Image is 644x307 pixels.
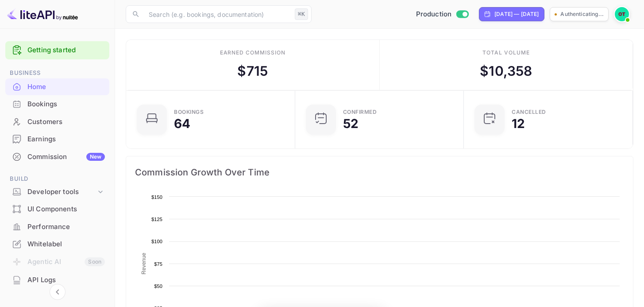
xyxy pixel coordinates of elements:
div: Customers [27,117,105,127]
div: [DATE] — [DATE] [494,10,539,18]
a: API Logs [5,272,109,288]
div: 52 [343,117,359,130]
div: API Logs [27,275,105,285]
img: LiteAPI logo [7,7,78,21]
text: $100 [151,239,162,244]
a: UI Components [5,201,109,217]
input: Search (e.g. bookings, documentation) [143,5,291,23]
text: $50 [154,284,162,289]
span: Business [5,68,109,78]
a: Whitelabel [5,236,109,252]
a: Getting started [27,45,105,55]
span: Commission Growth Over Time [135,165,624,179]
text: $125 [151,217,162,222]
div: 64 [174,117,190,130]
a: Customers [5,113,109,130]
div: Bookings [174,109,204,115]
div: Earned commission [220,49,285,57]
div: Whitelabel [5,236,109,253]
div: $ 10,358 [480,61,532,81]
div: UI Components [5,201,109,218]
div: Confirmed [343,109,377,115]
div: API Logs [5,272,109,289]
text: Revenue [141,253,147,274]
span: Build [5,174,109,184]
a: CommissionNew [5,148,109,165]
div: Bookings [5,96,109,113]
div: ⌘K [295,8,308,20]
a: Performance [5,218,109,235]
div: Home [5,78,109,96]
div: Bookings [27,99,105,109]
text: $75 [154,261,162,267]
div: UI Components [27,204,105,214]
div: Customers [5,113,109,131]
text: $150 [151,194,162,200]
div: Commission [27,152,105,162]
div: $ 715 [237,61,268,81]
div: Whitelabel [27,239,105,249]
p: Authenticating... [560,10,604,18]
a: Earnings [5,131,109,147]
button: Collapse navigation [50,284,66,300]
a: Home [5,78,109,95]
div: 12 [512,117,525,130]
div: Total volume [482,49,530,57]
div: Earnings [27,134,105,144]
div: Developer tools [27,187,96,197]
div: Home [27,82,105,92]
div: Developer tools [5,184,109,200]
div: Performance [27,222,105,232]
img: Oussama Tali [615,7,629,21]
div: CANCELLED [512,109,546,115]
a: Bookings [5,96,109,112]
span: Production [416,9,452,19]
div: Earnings [5,131,109,148]
div: Switch to Sandbox mode [413,9,472,19]
div: New [86,153,105,161]
div: Performance [5,218,109,236]
div: Getting started [5,41,109,59]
